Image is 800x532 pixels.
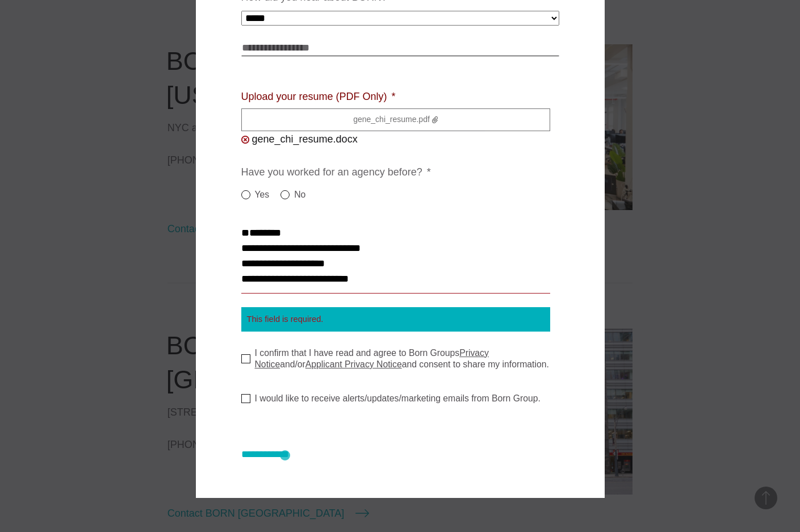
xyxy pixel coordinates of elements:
[241,108,550,131] label: gene_chi_resume.pdf
[241,188,270,202] label: Yes
[241,347,568,370] label: I confirm that I have read and agree to Born Groups and/or and consent to share my information.
[241,307,550,332] div: This field is required.
[252,133,358,145] strong: gene_chi_resume.docx
[241,90,396,103] label: Upload your resume (PDF Only)
[241,166,431,179] label: Have you worked for an agency before?
[255,348,489,369] a: Privacy Notice
[305,359,402,369] a: Applicant Privacy Notice
[241,393,541,404] label: I would like to receive alerts/updates/marketing emails from Born Group.
[280,188,305,202] label: No
[241,136,249,144] img: Delete file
